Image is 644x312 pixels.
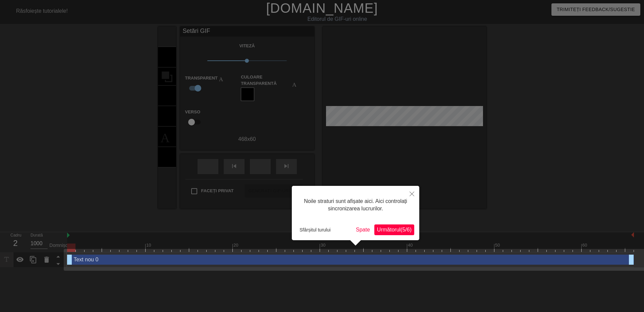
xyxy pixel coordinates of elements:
[353,224,373,235] button: Spate
[374,224,414,235] button: Următorul
[405,186,419,201] button: Aproape
[400,227,402,232] font: (
[304,198,407,211] font: Noile straturi sunt afișate aici. Aici controlați sincronizarea lucrurilor.
[410,227,412,232] font: )
[300,227,331,232] font: Sfârșitul turului
[407,227,410,232] font: 6
[402,227,405,232] font: 5
[405,227,407,232] font: /
[377,227,400,232] font: Următorul
[297,225,333,235] button: Sfârșitul turului
[356,227,370,232] font: Spate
